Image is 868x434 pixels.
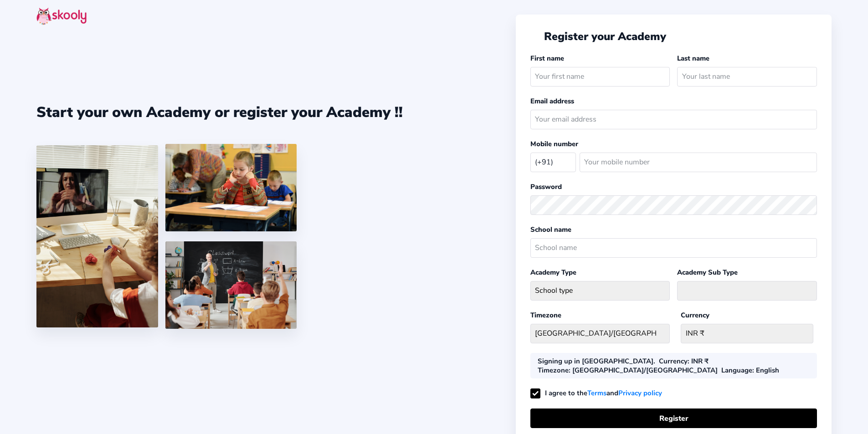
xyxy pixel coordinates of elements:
[618,388,662,399] a: Privacy policy
[538,357,655,366] div: Signing up in [GEOGRAPHIC_DATA].
[721,366,779,375] div: : English
[530,139,578,148] label: Mobile number
[530,238,817,258] input: School name
[530,67,670,87] input: Your first name
[36,7,87,25] img: skooly-logo.png
[165,241,297,329] img: 5.png
[677,268,738,277] label: Academy Sub Type
[36,102,403,122] div: Start your own Academy or register your Academy !!
[659,357,688,366] b: Currency
[530,31,540,41] button: arrow back outline
[530,182,562,191] label: Password
[538,366,718,375] div: : [GEOGRAPHIC_DATA]/[GEOGRAPHIC_DATA]
[530,408,817,428] button: Register
[530,110,817,129] input: Your email address
[530,311,561,320] label: Timezone
[538,366,569,375] b: Timezone
[530,225,571,234] label: School name
[530,97,574,106] label: Email address
[803,200,817,210] button: eye outlineeye off outline
[165,144,297,231] img: 4.png
[587,388,606,399] a: Terms
[677,54,709,63] label: Last name
[530,268,576,277] label: Academy Type
[681,311,709,320] label: Currency
[530,388,662,398] label: I agree to the and
[721,366,752,375] b: Language
[677,67,817,87] input: Your last name
[803,200,813,210] ion-icon: eye outline
[36,145,158,327] img: 1.jpg
[580,153,817,172] input: Your mobile number
[544,29,666,44] span: Register your Academy
[659,357,709,366] div: : INR ₹
[530,54,564,63] label: First name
